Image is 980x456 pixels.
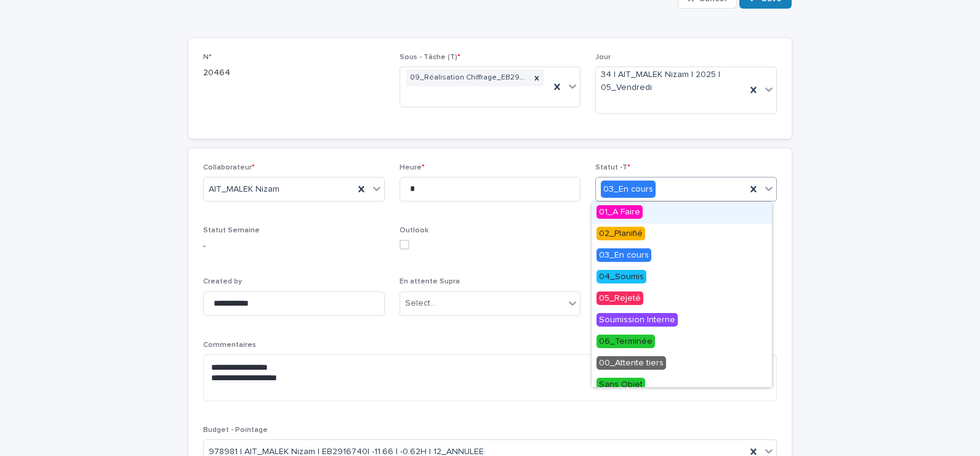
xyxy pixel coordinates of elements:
span: 04_Soumis [596,270,646,283]
div: 05_Rejeté [592,288,772,310]
p: - [203,240,385,253]
span: 01_A Faire [596,205,643,219]
span: Commentaires [203,341,256,349]
span: 00_Attente tiers [596,356,666,370]
span: 06_Terminée [596,335,655,348]
span: 34 | AIT_MALEK Nizam | 2025 | 05_Vendredi [601,68,741,94]
div: Soumission Interne [592,310,772,332]
span: Sans Objet [596,378,645,391]
span: 03_En cours [596,248,651,262]
span: En attente Supra [400,278,460,285]
div: 02_Planifié [592,224,772,245]
span: 05_Rejeté [596,291,643,305]
span: Created by [203,278,242,285]
div: Sans Objet [592,375,772,396]
span: AIT_MALEK Nizam [209,183,279,196]
span: Collaborateur [203,164,255,171]
div: 06_Terminée [592,332,772,353]
div: 00_Attente tiers [592,353,772,375]
div: Select... [405,297,436,310]
p: 20464 [203,67,385,79]
span: Heure [400,164,425,171]
span: Sous - Tâche (T) [400,54,460,61]
div: 03_En cours [601,181,656,198]
span: 02_Planifié [596,227,645,240]
span: Budget - Pointage [203,426,268,434]
span: Outlook [400,227,428,234]
span: Soumission Interne [596,313,678,327]
div: 09_Réalisation Chiffrage_EB2921525 [406,70,531,86]
span: N° [203,54,212,61]
span: Jour [595,54,611,61]
span: Statut Semaine [203,227,260,234]
div: 03_En cours [592,245,772,267]
span: Statut -T [595,164,630,171]
div: 04_Soumis [592,267,772,288]
div: 01_A Faire [592,202,772,224]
